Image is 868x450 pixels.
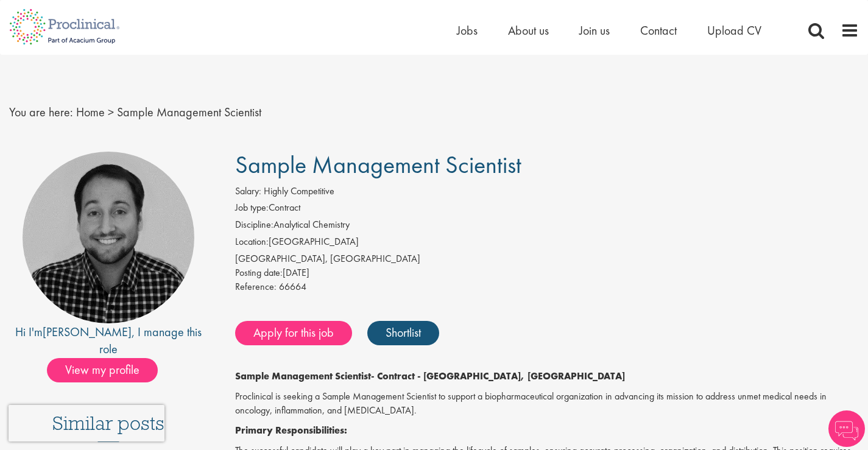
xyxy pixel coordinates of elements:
[235,266,283,279] span: Posting date:
[235,266,859,280] div: [DATE]
[508,23,549,38] a: About us
[9,104,73,120] span: You are here:
[367,321,439,345] a: Shortlist
[235,218,273,232] label: Discipline:
[235,321,352,345] a: Apply for this job
[235,235,859,252] li: [GEOGRAPHIC_DATA]
[457,23,478,38] a: Jobs
[828,410,865,447] img: Chatbot
[235,280,277,294] label: Reference:
[235,252,859,266] div: [GEOGRAPHIC_DATA], [GEOGRAPHIC_DATA]
[23,152,194,323] img: imeage of recruiter Mike Raletz
[279,280,306,293] span: 66664
[9,405,164,441] iframe: reCAPTCHA
[9,323,208,358] div: Hi I'm , I manage this role
[235,390,859,418] p: Proclinical is seeking a Sample Management Scientist to support a biopharmaceutical organization ...
[264,185,334,197] span: Highly Competitive
[43,324,132,340] a: [PERSON_NAME]
[235,185,261,199] label: Salary:
[235,424,347,437] strong: Primary Responsibilities:
[235,149,521,180] span: Sample Management Scientist
[640,23,677,38] a: Contact
[707,23,761,38] a: Upload CV
[47,360,170,376] a: View my profile
[235,201,269,215] label: Job type:
[108,104,114,120] span: >
[47,358,158,382] span: View my profile
[76,104,105,120] a: breadcrumb link
[235,218,859,235] li: Analytical Chemistry
[117,104,261,120] span: Sample Management Scientist
[235,201,859,218] li: Contract
[235,370,371,382] strong: Sample Management Scientist
[371,370,625,382] strong: - Contract - [GEOGRAPHIC_DATA], [GEOGRAPHIC_DATA]
[579,23,610,38] a: Join us
[235,235,269,249] label: Location:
